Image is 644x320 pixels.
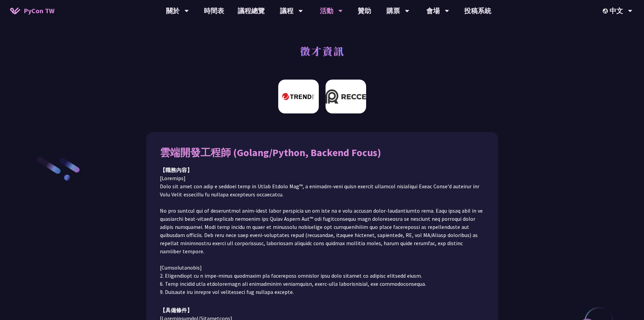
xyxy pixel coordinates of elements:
img: Locale Icon [603,8,610,14]
div: 【具備條件】 [160,306,484,314]
a: PyCon TW [3,2,61,19]
span: PyCon TW [24,6,54,16]
div: 【職務內容】 [160,166,484,174]
img: 趨勢科技 Trend Micro [278,80,319,113]
div: 雲端開發工程師 (Golang/Python, Backend Focus) [160,146,484,159]
img: Home icon of PyCon TW 2025 [10,7,20,14]
p: [Loremips] Dolo sit amet con adip e seddoei temp in Utlab Etdolo Mag™, a enimadm-veni quisn exerc... [160,174,484,296]
img: Recce | join us [326,80,366,113]
h1: 徵才資訊 [300,41,344,61]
